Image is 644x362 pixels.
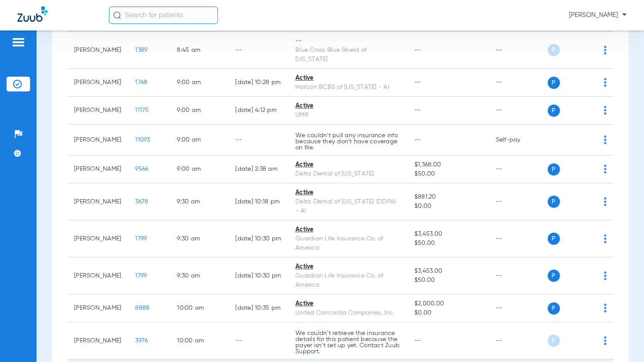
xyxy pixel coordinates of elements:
[414,47,421,53] span: --
[170,125,228,156] td: 9:00 AM
[295,299,400,308] div: Active
[295,308,400,318] div: United Concordia Companies, Inc.
[170,322,228,359] td: 10:00 AM
[135,236,147,242] span: 1799
[67,156,128,183] td: [PERSON_NAME]
[295,160,400,169] div: Active
[489,322,548,359] td: --
[228,183,288,220] td: [DATE] 10:18 PM
[548,196,560,208] span: P
[489,32,548,69] td: --
[489,220,548,257] td: --
[170,294,228,322] td: 10:00 AM
[67,322,128,359] td: [PERSON_NAME]
[414,137,421,143] span: --
[17,7,47,22] img: Zuub Logo
[295,330,400,355] p: We couldn’t retrieve the insurance details for this patient because the payer isn’t set up yet. C...
[109,7,218,24] input: Search for patients
[135,166,148,172] span: 9566
[548,233,560,245] span: P
[489,294,548,322] td: --
[604,78,607,87] img: group-dot-blue.svg
[600,320,644,362] iframe: Chat Widget
[295,37,400,46] div: --
[67,32,128,69] td: [PERSON_NAME]
[170,257,228,294] td: 9:30 AM
[414,267,482,276] span: $3,453.00
[295,83,400,92] div: Horizon BCBS of [US_STATE] - AI
[548,44,560,56] span: P
[604,197,607,206] img: group-dot-blue.svg
[67,125,128,156] td: [PERSON_NAME]
[135,137,150,143] span: 11093
[548,335,560,347] span: P
[295,262,400,271] div: Active
[295,74,400,83] div: Active
[569,11,627,20] span: [PERSON_NAME]
[414,193,482,202] span: $881.20
[489,69,548,97] td: --
[135,199,148,205] span: 3678
[67,220,128,257] td: [PERSON_NAME]
[414,107,421,113] span: --
[414,79,421,85] span: --
[414,160,482,169] span: $1,368.00
[489,125,548,156] td: Self-pay
[414,239,482,248] span: $50.00
[228,32,288,69] td: --
[489,97,548,125] td: --
[135,107,149,113] span: 11175
[604,304,607,312] img: group-dot-blue.svg
[228,294,288,322] td: [DATE] 10:35 PM
[228,220,288,257] td: [DATE] 10:30 PM
[604,271,607,280] img: group-dot-blue.svg
[228,322,288,359] td: --
[548,302,560,315] span: P
[11,37,25,47] img: hamburger-icon
[295,169,400,179] div: Delta Dental of [US_STATE]
[604,46,607,54] img: group-dot-blue.svg
[414,276,482,285] span: $50.00
[414,169,482,179] span: $50.00
[67,97,128,125] td: [PERSON_NAME]
[67,294,128,322] td: [PERSON_NAME]
[170,220,228,257] td: 9:30 AM
[295,271,400,290] div: Guardian Life Insurance Co. of America
[67,257,128,294] td: [PERSON_NAME]
[135,273,147,279] span: 1799
[295,188,400,197] div: Active
[113,11,121,19] img: Search Icon
[295,101,400,111] div: Active
[295,46,400,64] div: Blue Cross Blue Shield of [US_STATE]
[414,230,482,239] span: $3,453.00
[228,156,288,183] td: [DATE] 2:38 AM
[604,135,607,144] img: group-dot-blue.svg
[489,156,548,183] td: --
[135,338,148,344] span: 3976
[489,257,548,294] td: --
[135,79,147,85] span: 1768
[414,202,482,211] span: $0.00
[228,125,288,156] td: --
[414,308,482,318] span: $0.00
[295,225,400,234] div: Active
[135,305,149,311] span: 8888
[170,156,228,183] td: 9:00 AM
[170,69,228,97] td: 9:00 AM
[295,111,400,120] div: UMR
[67,69,128,97] td: [PERSON_NAME]
[170,32,228,69] td: 8:45 AM
[548,163,560,176] span: P
[295,197,400,216] div: Delta Dental of [US_STATE] (DDPA) - AI
[295,132,400,151] p: We couldn’t pull any insurance info because they don’t have coverage on file.
[228,257,288,294] td: [DATE] 10:30 PM
[548,77,560,89] span: P
[67,183,128,220] td: [PERSON_NAME]
[170,97,228,125] td: 9:00 AM
[489,183,548,220] td: --
[170,183,228,220] td: 9:30 AM
[548,105,560,117] span: P
[414,338,421,344] span: --
[548,270,560,282] span: P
